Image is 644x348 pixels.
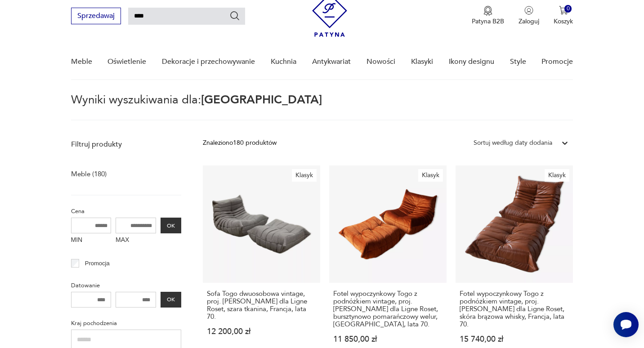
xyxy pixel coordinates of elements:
a: Antykwariat [312,45,351,79]
p: Wyniki wyszukiwania dla: [71,94,573,120]
div: Sortuj według daty dodania [474,138,552,148]
img: Ikonka użytkownika [524,6,533,15]
p: Patyna B2B [472,17,504,26]
a: Ikona medaluPatyna B2B [472,6,504,26]
a: Sprzedawaj [71,13,121,20]
img: Ikona medalu [483,6,492,16]
p: Koszyk [554,17,573,26]
button: OK [161,292,181,308]
a: Ikony designu [449,45,494,79]
a: Dekoracje i przechowywanie [162,45,255,79]
button: Szukaj [229,10,240,21]
a: Promocje [541,45,573,79]
h3: Sofa Togo dwuosobowa vintage, proj. [PERSON_NAME] dla Ligne Roset, szara tkanina, Francja, lata 70. [207,290,316,321]
p: Filtruj produkty [71,139,181,149]
h3: Fotel wypoczynkowy Togo z podnóżkiem vintage, proj. [PERSON_NAME] dla Ligne Roset, skóra brązowa ... [460,290,569,328]
a: Meble (180) [71,168,107,180]
p: Promocja [85,259,110,268]
p: 15 740,00 zł [460,335,569,343]
div: Znaleziono 180 produktów [203,138,277,148]
button: 0Koszyk [554,6,573,26]
button: Sprzedawaj [71,8,121,24]
p: Zaloguj [519,17,539,26]
a: Nowości [367,45,395,79]
a: Klasyki [411,45,433,79]
iframe: Smartsupp widget button [613,312,639,337]
button: Patyna B2B [472,6,504,26]
a: Meble [71,45,92,79]
span: [GEOGRAPHIC_DATA] [201,92,322,108]
div: 0 [564,5,572,13]
a: Kuchnia [271,45,296,79]
label: MIN [71,233,112,248]
img: Ikona koszyka [559,6,568,15]
p: Kraj pochodzenia [71,318,181,328]
p: Datowanie [71,281,181,290]
p: 11 850,00 zł [333,335,443,343]
a: Oświetlenie [107,45,146,79]
p: Cena [71,206,181,216]
a: Style [510,45,526,79]
h3: Fotel wypoczynkowy Togo z podnóżkiem vintage, proj. [PERSON_NAME] dla Ligne Roset, bursztynowo po... [333,290,443,328]
button: Zaloguj [519,6,539,26]
label: MAX [116,233,156,248]
button: OK [161,218,181,233]
p: 12 200,00 zł [207,328,316,335]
